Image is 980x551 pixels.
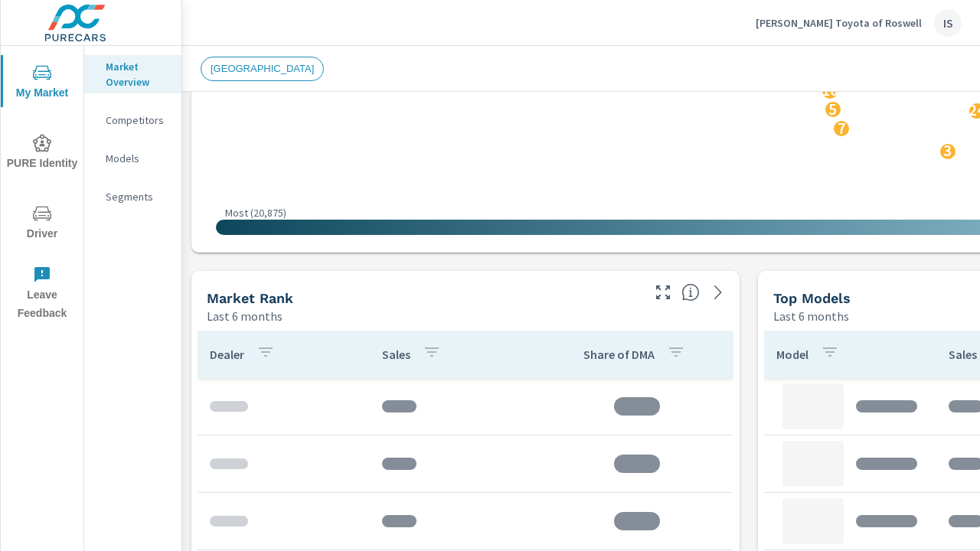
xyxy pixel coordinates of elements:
div: Models [84,147,181,170]
p: Market Overview [106,59,169,90]
span: My Market [5,64,79,103]
button: Make Fullscreen [651,280,675,305]
a: See more details in report [706,280,730,305]
p: Model [776,347,808,362]
p: Share of DMA [583,347,655,362]
span: PURE Identity [5,134,79,173]
h5: Market Rank [207,290,293,306]
p: Sales [949,347,977,362]
span: Leave Feedback [5,266,79,323]
p: 3 [943,142,952,160]
p: Models [106,151,169,166]
p: 10 [822,81,838,99]
p: Most ( 20,875 ) [225,206,286,220]
div: Segments [84,185,181,208]
div: nav menu [1,46,83,328]
p: 5 [828,100,837,119]
span: [GEOGRAPHIC_DATA] [201,63,323,74]
div: IS [934,9,962,37]
p: 7 [838,119,846,138]
p: Segments [106,189,169,204]
div: Market Overview [84,55,181,93]
span: Driver [5,204,79,243]
p: Last 6 months [207,307,283,325]
p: Last 6 months [773,307,849,325]
p: Sales [382,347,410,362]
p: [PERSON_NAME] Toyota of Roswell [756,16,922,30]
p: Competitors [106,112,169,128]
h5: Top Models [773,290,851,306]
div: Competitors [84,109,181,132]
p: Dealer [210,347,244,362]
